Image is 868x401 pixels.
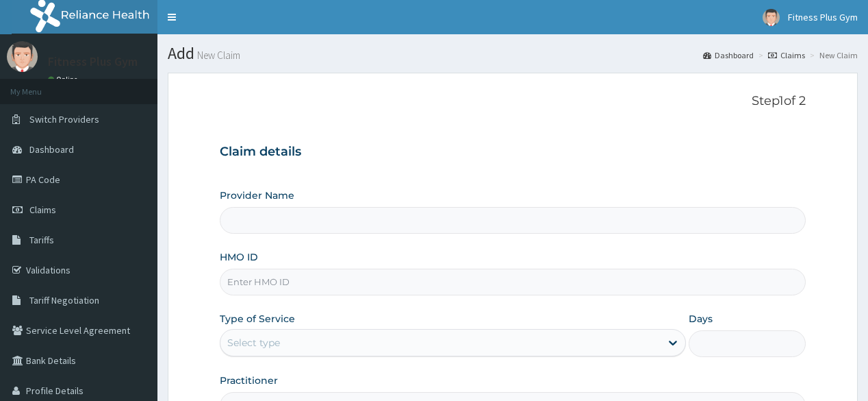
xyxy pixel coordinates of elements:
[7,41,38,72] img: User Image
[220,189,294,202] label: Provider Name
[220,250,258,264] label: HMO ID
[194,50,240,60] small: New Claim
[220,145,805,160] h3: Claim details
[788,11,858,23] span: Fitness Plus Gym
[220,94,805,109] p: Step 1 of 2
[29,204,56,216] span: Claims
[29,143,74,156] span: Dashboard
[220,312,295,326] label: Type of Service
[48,56,138,68] p: Fitness Plus Gym
[806,49,858,61] li: New Claim
[703,49,754,61] a: Dashboard
[29,113,99,125] span: Switch Providers
[689,312,713,326] label: Days
[29,294,99,306] span: Tariff Negotiation
[763,9,780,26] img: User Image
[48,75,81,84] a: Online
[168,45,858,62] h1: Add
[220,269,805,295] input: Enter HMO ID
[768,49,805,61] a: Claims
[227,336,280,350] div: Select type
[29,234,54,246] span: Tariffs
[220,374,278,387] label: Practitioner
